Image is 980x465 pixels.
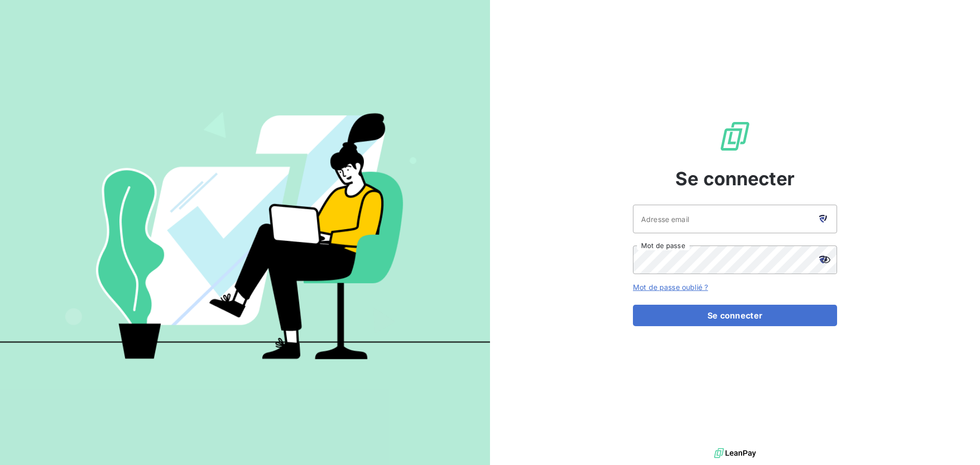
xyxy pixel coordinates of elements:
input: placeholder [633,205,837,233]
span: Se connecter [675,165,795,192]
a: Mot de passe oublié ? [633,283,708,291]
img: Logo LeanPay [719,120,751,153]
img: logo [714,446,756,461]
button: Se connecter [633,305,837,326]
